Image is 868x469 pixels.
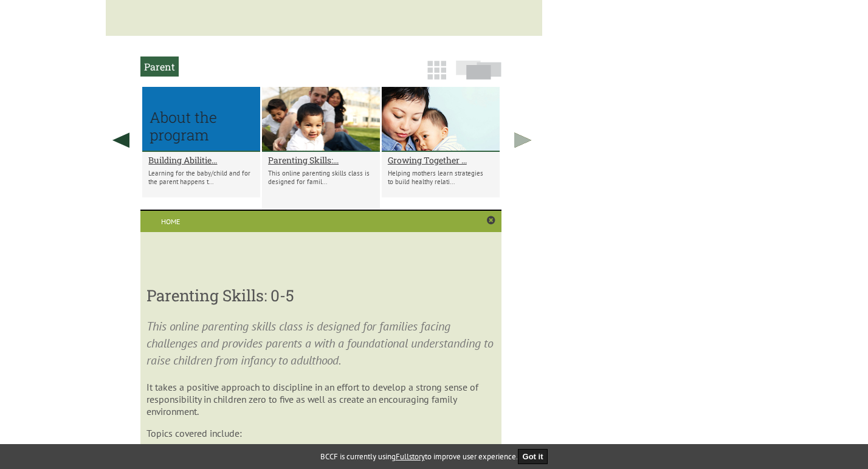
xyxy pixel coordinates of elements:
a: Fullstory [396,451,425,462]
a: Growing Together ... [388,154,494,166]
h2: Parent [140,56,179,77]
img: grid-icon.png [427,61,446,80]
li: Building Abilities, Connections and Confidence for baby and parent [142,87,260,197]
a: Home [140,211,201,232]
h3: Parenting Skills: 0-5 [146,285,495,306]
a: Parenting Skills:... [268,154,374,166]
a: Slide View [452,66,505,86]
li: Growing Together Parent Handouts [382,87,500,197]
p: This online parenting skills class is designed for families facing challenges and provides parent... [146,318,495,369]
a: Building Abilitie... [148,154,254,166]
button: Got it [518,449,548,464]
p: This online parenting skills class is designed for famil... [268,169,374,186]
a: Grid View [424,66,450,86]
p: Helping mothers learn strategies to build healthy relati... [388,169,494,186]
li: Parenting Skills: 0-5 [262,87,380,210]
img: slide-icon.png [456,60,501,80]
a: Close [487,216,495,225]
p: It takes a positive approach to discipline in an effort to develop a strong sense of responsibili... [146,381,495,417]
p: Topics covered include: [146,427,495,439]
p: Learning for the baby/child and for the parent happens t... [148,169,254,186]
